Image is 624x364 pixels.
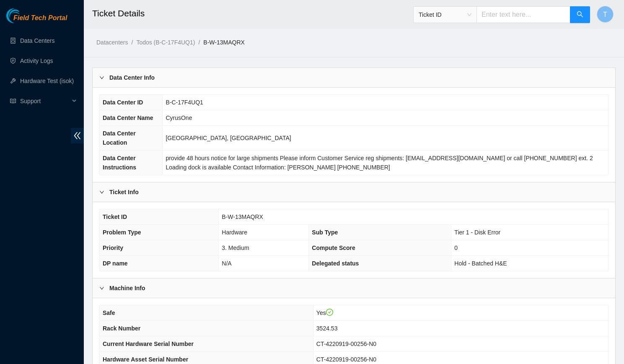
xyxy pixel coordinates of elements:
b: Ticket Info [109,187,139,197]
span: Data Center Name [103,114,153,121]
span: provide 48 hours notice for large shipments Please inform Customer Service reg shipments: [EMAIL_... [166,155,593,171]
span: CT-4220919-00256-N0 [316,341,376,347]
span: Priority [103,244,123,251]
a: Todos (B-C-17F4UQ1) [136,39,195,46]
a: Datacenters [96,39,128,46]
span: 3524.53 [316,325,338,332]
span: Data Center ID [103,99,143,106]
span: Sub Type [312,229,338,236]
div: Machine Info [93,278,615,298]
span: B-W-13MAQRX [222,213,263,220]
span: Yes [316,309,333,316]
span: Hold - Batched H&E [454,260,507,267]
span: right [99,286,104,291]
input: Enter text here... [476,6,570,23]
span: double-left [71,128,84,143]
span: 0 [454,244,458,251]
span: Delegated status [312,260,359,267]
a: Hardware Test (isok) [20,78,74,84]
span: Ticket ID [103,213,127,220]
img: Akamai Technologies [6,8,42,23]
span: Data Center Location [103,130,136,146]
span: [GEOGRAPHIC_DATA], [GEOGRAPHIC_DATA] [166,135,291,141]
span: Current Hardware Serial Number [103,341,194,347]
span: / [198,39,200,46]
span: Tier 1 - Disk Error [454,229,500,236]
span: Field Tech Portal [13,14,67,22]
span: check-circle [326,309,334,316]
span: Hardware [222,229,247,236]
b: Data Center Info [109,73,155,82]
span: search [577,11,583,19]
span: Compute Score [312,244,355,251]
a: Activity Logs [20,57,53,64]
a: Akamai TechnologiesField Tech Portal [6,15,67,26]
span: CyrusOne [166,114,192,121]
span: N/A [222,260,231,267]
a: B-W-13MAQRX [203,39,245,46]
span: Safe [103,309,115,316]
span: read [10,98,16,104]
span: Problem Type [103,229,141,236]
b: Machine Info [109,283,145,293]
span: T [603,9,607,20]
span: right [99,190,104,195]
span: 3. Medium [222,244,249,251]
span: Ticket ID [419,8,471,21]
span: / [131,39,133,46]
span: Data Center Instructions [103,155,136,171]
span: B-C-17F4UQ1 [166,99,203,106]
button: T [597,6,614,23]
span: Support [20,93,70,109]
button: search [570,6,590,23]
a: Data Centers [20,37,54,44]
div: Data Center Info [93,68,615,87]
span: CT-4220919-00256-N0 [316,356,376,363]
span: right [99,75,104,80]
div: Ticket Info [93,182,615,202]
span: Hardware Asset Serial Number [103,356,188,363]
span: DP name [103,260,128,267]
span: Rack Number [103,325,140,332]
